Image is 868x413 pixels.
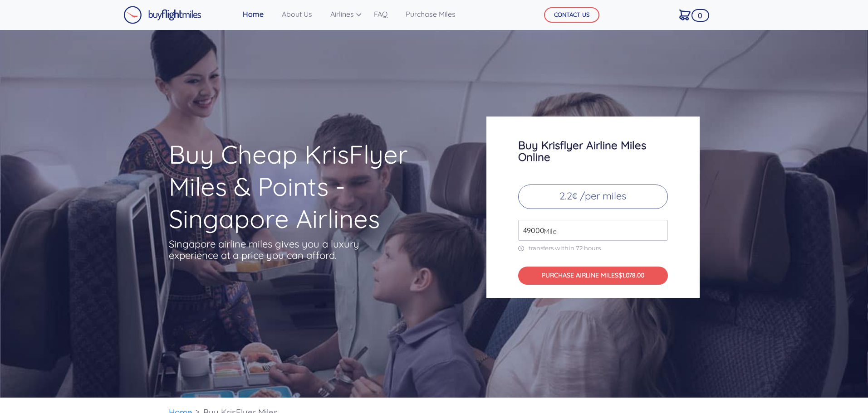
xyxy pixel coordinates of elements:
[518,244,668,252] p: transfers within 72 hours
[539,226,557,237] span: Mile
[123,6,201,24] img: Buy Flight Miles Logo
[618,271,644,279] span: $1,078.00
[239,5,267,23] a: Home
[679,10,691,20] img: Cart
[169,238,373,261] p: Singapore airline miles gives you a luxury experience at a price you can afford.
[169,138,451,235] h1: Buy Cheap KrisFlyer Miles & Points - Singapore Airlines
[691,9,709,22] span: 0
[402,5,459,23] a: Purchase Miles
[518,185,668,209] p: 2.2¢ /per miles
[544,7,599,23] button: CONTACT US
[278,5,316,23] a: About Us
[370,5,391,23] a: FAQ
[518,139,668,163] h3: Buy Krisflyer Airline Miles Online
[676,5,694,24] a: 0
[327,5,359,23] a: Airlines
[123,4,201,26] a: Buy Flight Miles Logo
[518,267,668,285] button: PURCHASE AIRLINE MILES$1,078.00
